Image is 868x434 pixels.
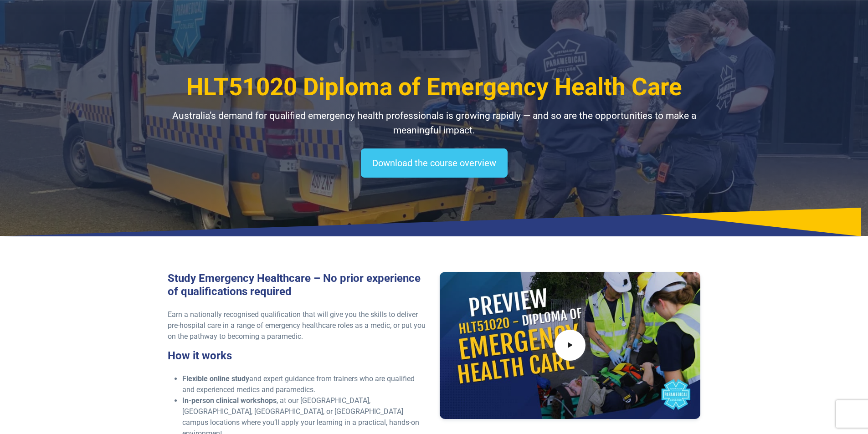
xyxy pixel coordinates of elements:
p: Earn a nationally recognised qualification that will give you the skills to deliver pre-hospital ... [168,309,429,342]
span: HLT51020 Diploma of Emergency Health Care [186,73,682,101]
h3: Study Emergency Healthcare – No prior experience of qualifications required [168,272,429,298]
h3: How it works [168,349,429,363]
li: and expert guidance from trainers who are qualified and experienced medics and paramedics. [182,373,429,395]
strong: In-person clinical workshops [182,396,277,405]
strong: Flexible online study [182,374,249,383]
p: Australia’s demand for qualified emergency health professionals is growing rapidly — and so are t... [168,109,701,138]
a: Download the course overview [361,148,508,178]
